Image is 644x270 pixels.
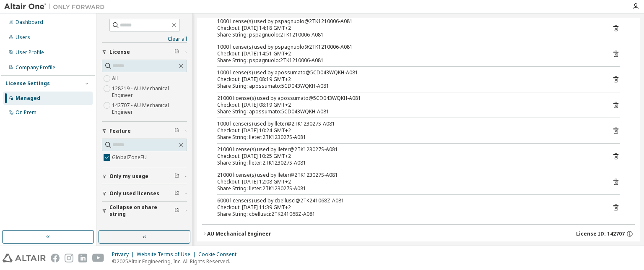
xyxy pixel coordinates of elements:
div: Share String: apossumato:5CD043WQKH-A081 [217,108,600,115]
span: License ID: 142707 [576,231,625,237]
div: Privacy [112,251,137,258]
div: Cookie Consent [198,251,241,258]
div: 1000 license(s) used by lleter@2TK123027S-A081 [217,121,600,127]
div: Checkout: [DATE] 08:19 GMT+2 [217,76,600,83]
div: 21000 license(s) used by lleter@2TK123027S-A081 [217,146,600,153]
div: Share String: lleter:2TK123027S-A081 [217,160,600,166]
div: Share String: lleter:2TK123027S-A081 [217,185,600,192]
div: 6000 license(s) used by cbellusci@2TK241068Z-A081 [217,197,600,204]
button: Only my usage [102,167,187,186]
img: linkedin.svg [78,254,87,262]
div: Checkout: [DATE] 14:51 GMT+2 [217,50,600,57]
div: Share String: cbellusci:2TK241068Z-A081 [217,211,600,218]
label: 142707 - AU Mechanical Engineer [112,100,187,117]
button: Collapse on share string [102,202,187,220]
label: GlobalZoneEU [112,152,148,163]
div: 1000 license(s) used by pspagnuolo@2TK1210006-A081 [217,44,600,50]
button: AU Mechanical EngineerLicense ID: 142707 [202,225,635,243]
span: Clear filter [174,173,179,180]
div: 1000 license(s) used by pspagnuolo@2TK1210006-A081 [217,18,600,25]
span: Only used licenses [109,190,159,197]
div: Share String: lleter:2TK123027S-A081 [217,134,600,141]
span: License [109,49,130,55]
img: Altair One [4,3,109,11]
button: Feature [102,122,187,140]
div: License Settings [5,80,50,87]
div: Share String: apossumato:5CD043WQKH-A081 [217,83,600,89]
div: Checkout: [DATE] 10:25 GMT+2 [217,153,600,160]
div: On Prem [16,109,36,116]
div: Company Profile [16,64,55,71]
div: Website Terms of Use [137,251,198,258]
div: 21000 license(s) used by apossumato@5CD043WQKH-A081 [217,95,600,102]
label: All [112,73,119,84]
p: © 2025 Altair Engineering, Inc. All Rights Reserved. [112,258,241,265]
label: 128219 - AU Mechanical Engineer [112,84,187,100]
div: Checkout: [DATE] 08:19 GMT+2 [217,102,600,108]
span: Clear filter [174,207,179,214]
img: altair_logo.svg [3,254,46,262]
span: Clear filter [174,49,179,55]
a: Clear all [102,36,187,42]
div: Dashboard [16,19,43,26]
div: Users [16,34,30,41]
div: Checkout: [DATE] 10:24 GMT+2 [217,127,600,134]
img: facebook.svg [51,254,60,262]
div: 1000 license(s) used by apossumato@5CD043WQKH-A081 [217,69,600,76]
span: Clear filter [174,190,179,197]
div: Checkout: [DATE] 11:39 GMT+2 [217,204,600,211]
span: Feature [109,128,131,134]
img: youtube.svg [92,254,104,262]
div: Managed [16,95,40,102]
span: Only my usage [109,173,148,180]
div: 21000 license(s) used by lleter@2TK123027S-A081 [217,172,600,178]
div: User Profile [16,49,44,56]
div: AU Mechanical Engineer [207,231,271,237]
button: License [102,43,187,61]
div: Share String: pspagnuolo:2TK1210006-A081 [217,57,600,64]
div: Checkout: [DATE] 14:18 GMT+2 [217,25,600,31]
img: instagram.svg [65,254,73,262]
button: Only used licenses [102,184,187,203]
span: Clear filter [174,128,179,134]
span: Collapse on share string [109,204,174,218]
div: Checkout: [DATE] 12:08 GMT+2 [217,178,600,185]
div: Share String: pspagnuolo:2TK1210006-A081 [217,31,600,38]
